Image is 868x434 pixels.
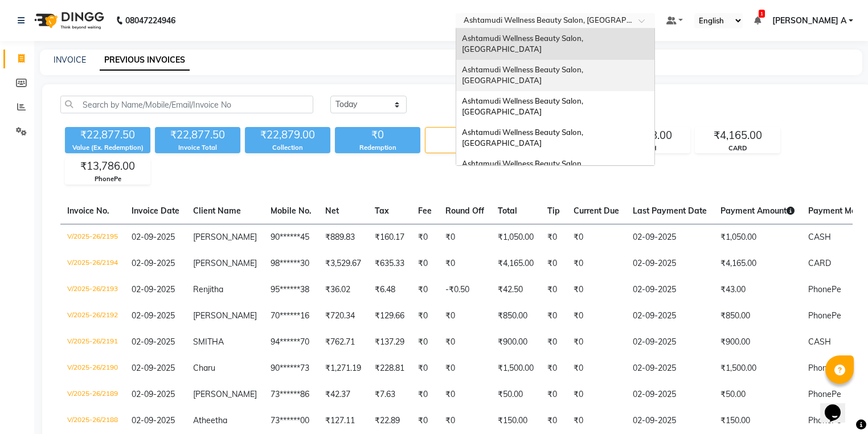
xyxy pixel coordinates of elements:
[193,232,257,242] span: [PERSON_NAME]
[245,143,330,153] div: Collection
[418,206,432,216] span: Fee
[368,355,411,382] td: ₹228.81
[193,284,223,294] span: Renjitha
[567,355,626,382] td: ₹0
[335,143,420,153] div: Redemption
[60,277,125,303] td: V/2025-26/2193
[411,303,439,329] td: ₹0
[462,128,585,148] span: Ashtamudi Wellness Beauty Salon, [GEOGRAPHIC_DATA]
[695,128,780,144] div: ₹4,165.00
[491,251,541,277] td: ₹4,165.00
[132,206,179,216] span: Invoice Date
[60,303,125,329] td: V/2025-26/2192
[193,389,257,399] span: [PERSON_NAME]
[318,329,368,355] td: ₹762.71
[541,355,567,382] td: ₹0
[425,128,510,144] div: 13
[714,408,801,434] td: ₹150.00
[318,355,368,382] td: ₹1,271.19
[491,408,541,434] td: ₹150.00
[626,355,714,382] td: 02-09-2025
[60,408,125,434] td: V/2025-26/2188
[808,310,841,321] span: PhonePe
[808,258,831,268] span: CARD
[318,224,368,251] td: ₹889.83
[193,337,224,347] span: SMITHA
[626,303,714,329] td: 02-09-2025
[411,277,439,303] td: ₹0
[411,382,439,408] td: ₹0
[574,206,619,216] span: Current Due
[60,251,125,277] td: V/2025-26/2194
[271,206,312,216] span: Mobile No.
[132,415,175,425] span: 02-09-2025
[375,206,389,216] span: Tax
[541,224,567,251] td: ₹0
[193,258,257,268] span: [PERSON_NAME]
[325,206,339,216] span: Net
[318,382,368,408] td: ₹42.37
[541,251,567,277] td: ₹0
[245,127,330,143] div: ₹22,879.00
[132,284,175,294] span: 02-09-2025
[547,206,560,216] span: Tip
[808,284,841,294] span: PhonePe
[820,388,857,423] iframe: chat widget
[368,224,411,251] td: ₹160.17
[65,174,150,184] div: PhonePe
[65,127,150,143] div: ₹22,877.50
[125,5,175,36] b: 08047224946
[67,206,109,216] span: Invoice No.
[462,96,585,117] span: Ashtamudi Wellness Beauty Salon, [GEOGRAPHIC_DATA]
[567,277,626,303] td: ₹0
[567,329,626,355] td: ₹0
[714,329,801,355] td: ₹900.00
[567,251,626,277] td: ₹0
[132,232,175,242] span: 02-09-2025
[491,277,541,303] td: ₹42.50
[439,277,491,303] td: -₹0.50
[425,144,510,153] div: Bills
[456,28,655,166] ng-dropdown-panel: Options list
[368,329,411,355] td: ₹137.29
[193,310,257,321] span: [PERSON_NAME]
[808,389,841,399] span: PhonePe
[318,408,368,434] td: ₹127.11
[567,382,626,408] td: ₹0
[714,382,801,408] td: ₹50.00
[411,355,439,382] td: ₹0
[155,127,240,143] div: ₹22,877.50
[633,206,707,216] span: Last Payment Date
[541,277,567,303] td: ₹0
[567,303,626,329] td: ₹0
[132,310,175,321] span: 02-09-2025
[411,329,439,355] td: ₹0
[567,408,626,434] td: ₹0
[714,277,801,303] td: ₹43.00
[808,232,831,242] span: CASH
[318,251,368,277] td: ₹3,529.67
[714,251,801,277] td: ₹4,165.00
[772,15,846,27] span: [PERSON_NAME] A
[439,355,491,382] td: ₹0
[439,224,491,251] td: ₹0
[754,15,761,26] a: 1
[132,363,175,373] span: 02-09-2025
[411,408,439,434] td: ₹0
[626,408,714,434] td: 02-09-2025
[60,382,125,408] td: V/2025-26/2189
[541,408,567,434] td: ₹0
[439,251,491,277] td: ₹0
[318,303,368,329] td: ₹720.34
[65,143,150,153] div: Value (Ex. Redemption)
[626,382,714,408] td: 02-09-2025
[808,337,831,347] span: CASH
[541,329,567,355] td: ₹0
[132,337,175,347] span: 02-09-2025
[714,224,801,251] td: ₹1,050.00
[193,206,241,216] span: Client Name
[626,329,714,355] td: 02-09-2025
[626,224,714,251] td: 02-09-2025
[411,251,439,277] td: ₹0
[808,363,841,373] span: PhonePe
